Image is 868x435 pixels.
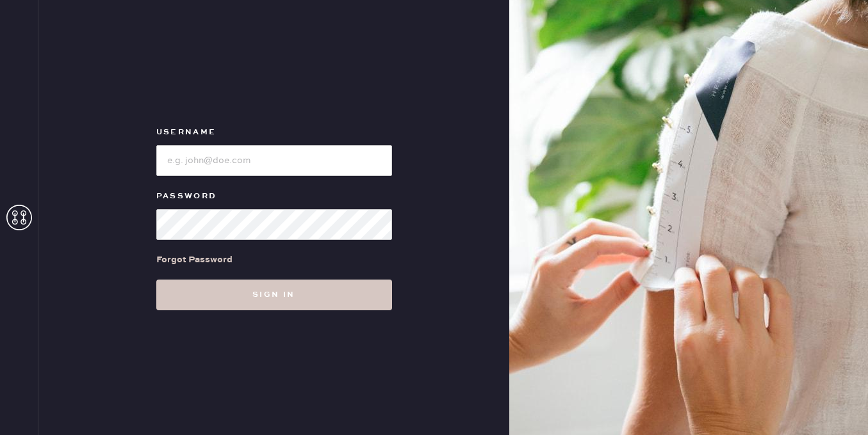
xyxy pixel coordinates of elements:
a: Forgot Password [156,240,233,280]
button: Sign in [156,280,392,310]
label: Username [156,125,392,140]
input: e.g. john@doe.com [156,145,392,176]
div: Forgot Password [156,253,233,267]
label: Password [156,189,392,204]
